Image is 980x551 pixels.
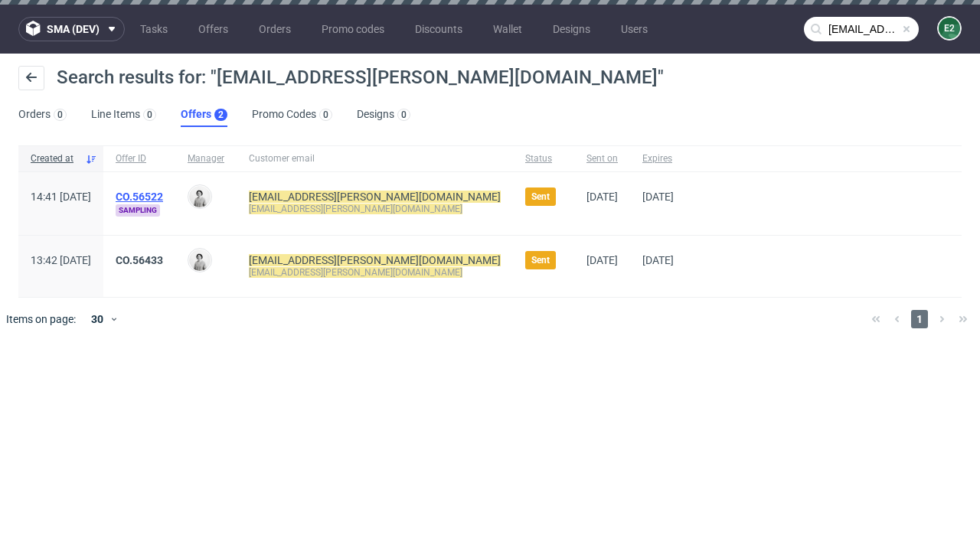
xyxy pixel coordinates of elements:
[82,308,109,330] div: 30
[642,254,674,266] span: [DATE]
[18,103,67,127] a: Orders0
[911,310,928,328] span: 1
[189,17,237,41] a: Offers
[249,152,501,165] span: Customer email
[642,152,674,165] span: Expires
[586,254,618,266] span: [DATE]
[31,191,91,203] span: 14:41 [DATE]
[147,109,152,120] div: 0
[218,109,224,120] div: 2
[642,191,674,203] span: [DATE]
[47,24,100,34] span: sma (dev)
[357,103,410,127] a: Designs0
[312,17,394,41] a: Promo codes
[116,152,163,165] span: Offer ID
[586,152,618,165] span: Sent on
[91,103,156,127] a: Line Items0
[116,204,160,217] span: Sampling
[406,17,472,41] a: Discounts
[31,152,79,165] span: Created at
[612,17,657,41] a: Users
[586,191,618,203] span: [DATE]
[57,109,63,120] div: 0
[323,109,328,120] div: 0
[116,191,163,203] a: CO.56522
[188,152,224,165] span: Manager
[6,311,76,327] span: Items on page:
[57,67,664,88] span: Search results for: "[EMAIL_ADDRESS][PERSON_NAME][DOMAIN_NAME]"
[249,191,501,203] mark: [EMAIL_ADDRESS][PERSON_NAME][DOMAIN_NAME]
[189,249,211,271] img: Dudek Mariola
[252,103,332,127] a: Promo Codes0
[531,191,550,203] span: Sent
[31,254,91,266] span: 13:42 [DATE]
[250,17,300,41] a: Orders
[116,254,163,266] a: CO.56433
[544,17,599,41] a: Designs
[249,267,462,278] mark: [EMAIL_ADDRESS][PERSON_NAME][DOMAIN_NAME]
[939,18,960,39] figcaption: e2
[181,103,227,127] a: Offers2
[484,17,531,41] a: Wallet
[249,204,462,214] mark: [EMAIL_ADDRESS][PERSON_NAME][DOMAIN_NAME]
[249,254,501,266] mark: [EMAIL_ADDRESS][PERSON_NAME][DOMAIN_NAME]
[189,186,211,207] img: Dudek Mariola
[131,17,177,41] a: Tasks
[525,152,562,165] span: Status
[401,109,407,120] div: 0
[531,254,550,266] span: Sent
[18,17,125,41] button: sma (dev)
